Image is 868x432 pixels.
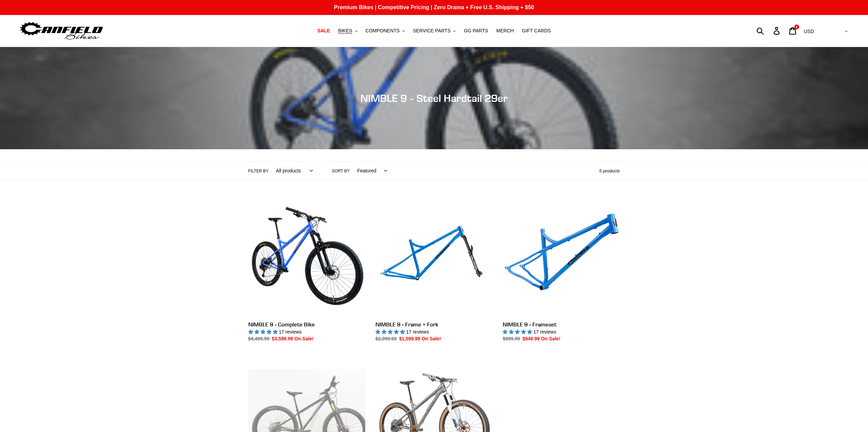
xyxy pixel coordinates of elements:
[518,26,554,35] a: GIFT CARDS
[496,28,514,34] span: MERCH
[460,26,491,35] a: GG PARTS
[314,26,333,35] a: SALE
[338,28,352,34] span: BIKES
[464,28,488,34] span: GG PARTS
[248,168,269,174] label: Filter by
[493,26,517,35] a: MERCH
[599,168,620,173] span: 5 products
[317,28,330,34] span: SALE
[19,20,104,42] img: Canfield Bikes
[796,25,797,29] span: 2
[410,26,459,35] button: SERVICE PARTS
[760,23,778,38] input: Search
[785,24,801,38] a: 2
[413,28,451,34] span: SERVICE PARTS
[332,168,350,174] label: Sort by
[361,92,508,104] span: NIMBLE 9 - Steel Hardtail 29er
[366,28,400,34] span: COMPONENTS
[522,28,551,34] span: GIFT CARDS
[335,26,361,35] button: BIKES
[362,26,408,35] button: COMPONENTS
